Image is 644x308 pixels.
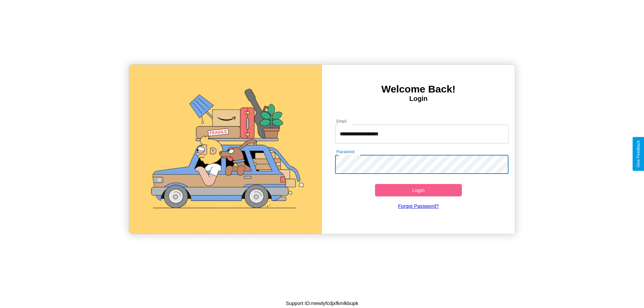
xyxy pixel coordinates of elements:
h3: Welcome Back! [322,83,515,95]
button: Login [375,184,462,196]
div: Give Feedback [636,140,641,168]
p: Support ID: mewlyfcdjxfkmlkbupk [286,299,359,308]
img: gif [129,65,322,234]
a: Forgot Password? [332,196,505,215]
label: Email [336,118,347,124]
h4: Login [322,95,515,103]
label: Password [336,149,354,155]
